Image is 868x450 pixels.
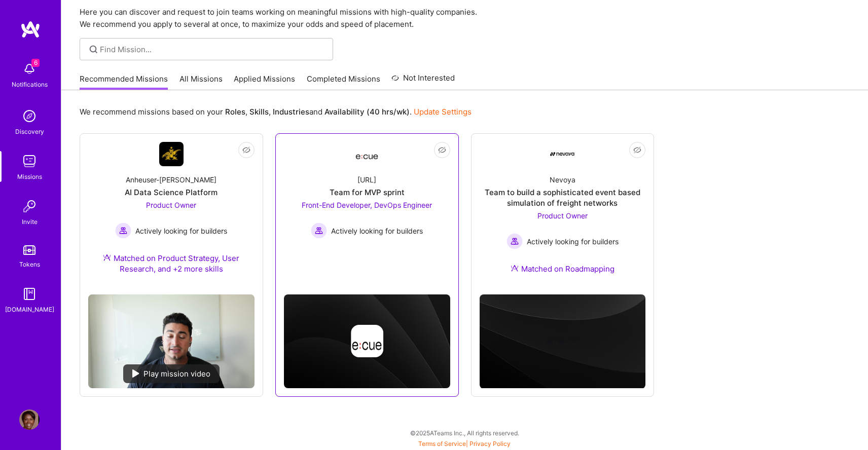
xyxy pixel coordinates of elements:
a: Completed Missions [307,73,380,90]
b: Roles [225,107,245,117]
div: Matched on Product Strategy, User Research, and +2 more skills [88,253,255,274]
img: No Mission [88,294,255,388]
img: Company Logo [159,142,184,166]
span: Product Owner [146,201,196,209]
span: 6 [31,59,40,67]
span: Product Owner [537,211,588,220]
img: Actively looking for builders [115,222,131,239]
a: User Avatar [17,409,42,430]
i: icon EyeClosed [438,146,446,154]
i: icon EyeClosed [242,146,250,154]
div: Discovery [15,126,44,137]
a: Company LogoNevoyaTeam to build a sophisticated event based simulation of freight networksProduct... [480,142,646,286]
div: AI Data Science Platform [125,187,218,198]
div: Matched on Roadmapping [511,264,614,274]
div: Tokens [19,259,40,270]
a: Terms of Service [418,440,466,447]
div: Notifications [12,79,48,90]
span: Actively looking for builders [331,226,423,236]
span: Actively looking for builders [135,226,227,236]
b: Skills [249,107,269,117]
img: User Avatar [19,409,40,430]
a: Recommended Missions [80,73,168,90]
input: Find Mission... [100,44,325,55]
img: tokens [23,245,35,255]
div: Nevoya [550,174,575,185]
img: Company Logo [550,152,574,156]
p: We recommend missions based on your , , and . [80,106,472,117]
a: Privacy Policy [469,440,511,447]
img: Actively looking for builders [507,233,523,249]
a: All Missions [179,73,223,90]
span: Actively looking for builders [527,236,619,247]
img: Company logo [351,325,383,357]
img: discovery [19,106,40,126]
img: guide book [19,284,40,304]
img: Company logo [546,325,578,357]
a: Update Settings [414,107,472,117]
div: [DOMAIN_NAME] [5,304,54,315]
a: Applied Missions [234,73,295,90]
a: Not Interested [391,72,455,90]
i: icon EyeClosed [633,146,641,154]
a: Company LogoAnheuser-[PERSON_NAME]AI Data Science PlatformProduct Owner Actively looking for buil... [88,142,255,286]
div: Missions [17,171,42,182]
span: Front-End Developer, DevOps Engineer [302,201,432,209]
div: Invite [22,216,38,227]
div: Team to build a sophisticated event based simulation of freight networks [480,187,646,208]
div: [URL] [357,174,376,185]
img: cover [480,294,646,388]
img: teamwork [19,151,40,171]
b: Availability (40 hrs/wk) [324,107,410,117]
a: Company Logo[URL]Team for MVP sprintFront-End Developer, DevOps Engineer Actively looking for bui... [284,142,450,261]
img: logo [20,20,41,39]
img: Ateam Purple Icon [103,253,111,261]
div: Play mission video [123,364,220,383]
img: Ateam Purple Icon [511,264,519,272]
b: Industries [273,107,309,117]
div: Team for MVP sprint [330,187,405,198]
img: bell [19,59,40,79]
img: Invite [19,196,40,216]
img: cover [284,294,450,388]
i: icon SearchGrey [88,44,99,55]
img: Actively looking for builders [311,222,327,239]
span: | [418,440,511,447]
p: Here you can discover and request to join teams working on meaningful missions with high-quality ... [80,6,850,30]
div: Anheuser-[PERSON_NAME] [126,174,216,185]
div: © 2025 ATeams Inc., All rights reserved. [61,420,868,445]
img: Company Logo [355,145,379,163]
img: play [132,369,139,378]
